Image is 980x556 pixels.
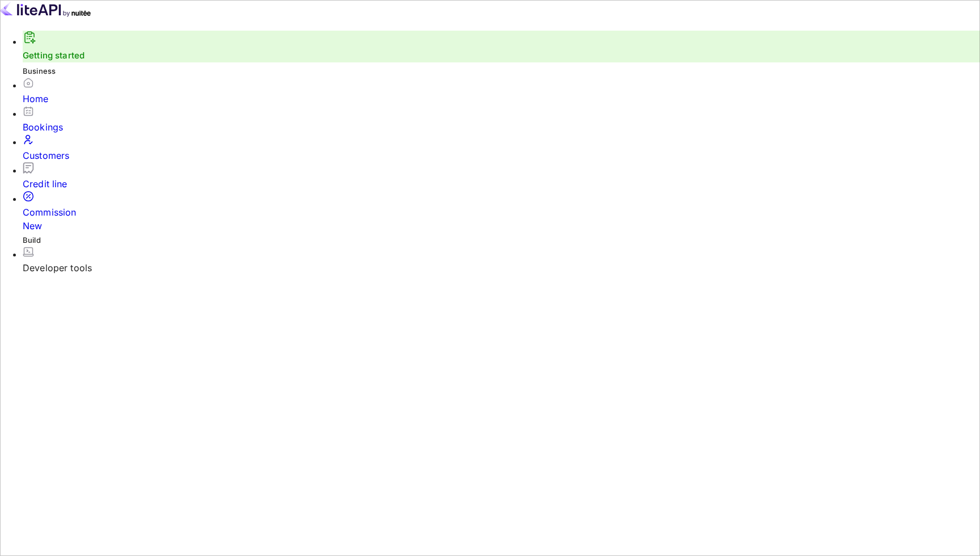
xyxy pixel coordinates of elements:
[23,177,980,191] div: Credit line
[23,261,980,275] div: Developer tools
[23,162,980,191] a: Credit line
[23,92,980,106] div: Home
[23,235,41,245] span: Build
[23,134,980,162] a: Customers
[23,219,980,233] div: New
[23,149,980,162] div: Customers
[23,106,980,134] a: Bookings
[23,205,980,233] div: Commission
[23,66,56,75] span: Business
[23,191,980,233] a: CommissionNew
[23,31,980,62] div: Getting started
[23,120,980,134] div: Bookings
[23,50,85,61] a: Getting started
[23,77,980,106] a: Home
